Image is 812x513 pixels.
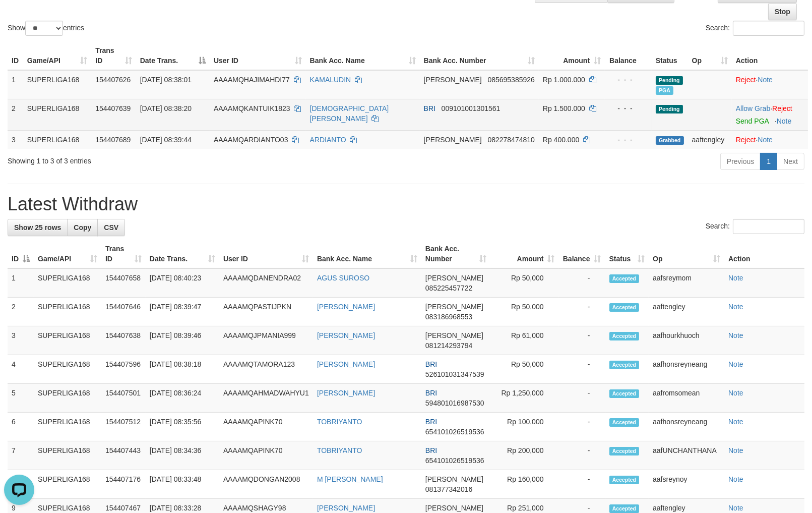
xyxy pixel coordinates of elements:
th: Amount: activate to sort column ascending [490,240,559,268]
span: Accepted [609,274,640,283]
td: 6 [8,413,34,441]
td: aafUNCHANTHANA [649,441,724,470]
td: - [559,355,605,384]
div: - - - [609,103,648,113]
a: Note [728,418,743,426]
a: [PERSON_NAME] [317,360,375,368]
td: Rp 160,000 [490,470,559,499]
select: Showentries [25,21,63,36]
a: Copy [67,219,98,236]
span: · [736,104,772,112]
label: Search: [706,21,804,36]
a: [PERSON_NAME] [317,331,375,339]
span: Copy 083186968553 to clipboard [425,313,472,321]
span: Copy 526101031347539 to clipboard [425,370,484,378]
span: [PERSON_NAME] [424,136,482,144]
td: 2 [8,298,34,326]
td: SUPERLIGA168 [34,298,101,326]
span: Copy 009101001301561 to clipboard [442,104,501,112]
span: [PERSON_NAME] [425,303,483,311]
th: Bank Acc. Name: activate to sort column ascending [306,41,420,70]
div: - - - [609,135,648,145]
th: Status [652,41,688,70]
td: 2 [8,99,23,130]
span: Accepted [609,389,640,398]
span: [PERSON_NAME] [425,331,483,339]
td: Rp 100,000 [490,413,559,441]
td: 154407512 [101,413,146,441]
th: Game/API: activate to sort column ascending [23,41,92,70]
div: Showing 1 to 3 of 3 entries [8,152,331,166]
a: Note [758,136,773,144]
span: BRI [424,104,435,112]
td: SUPERLIGA168 [34,268,101,298]
a: Note [728,360,743,368]
a: Show 25 rows [8,219,68,236]
td: AAAAMQPASTIJPKN [219,298,313,326]
td: Rp 1,250,000 [490,384,559,413]
a: CSV [97,219,125,236]
td: AAAAMQDANENDRA02 [219,268,313,298]
th: ID [8,41,23,70]
span: [PERSON_NAME] [425,504,483,512]
th: Trans ID: activate to sort column ascending [101,240,146,268]
td: 154407646 [101,298,146,326]
span: Pending [656,105,683,113]
td: 8 [8,470,34,499]
a: [PERSON_NAME] [317,504,375,512]
td: AAAAMQAHMADWAHYU1 [219,384,313,413]
span: [PERSON_NAME] [425,475,483,483]
td: - [559,413,605,441]
span: Copy 654101026519536 to clipboard [425,457,484,465]
td: SUPERLIGA168 [23,130,92,149]
td: AAAAMQDONGAN2008 [219,470,313,499]
td: - [559,470,605,499]
td: AAAAMQAPINK70 [219,441,313,470]
span: BRI [425,446,437,454]
a: TOBRIYANTO [317,446,362,454]
td: 154407658 [101,268,146,298]
a: ARDIANTO [310,136,346,144]
label: Show entries [8,21,84,36]
a: [DEMOGRAPHIC_DATA][PERSON_NAME] [310,104,389,123]
th: User ID: activate to sort column ascending [210,41,306,70]
td: - [559,298,605,326]
th: Date Trans.: activate to sort column ascending [146,240,219,268]
th: Balance: activate to sort column ascending [559,240,605,268]
td: AAAAMQJPMANIA999 [219,326,313,355]
span: [PERSON_NAME] [424,76,482,84]
a: Reject [736,76,756,84]
td: aafhonsreyneang [649,413,724,441]
span: Accepted [609,476,640,484]
td: 154407501 [101,384,146,413]
a: [PERSON_NAME] [317,389,375,397]
span: Grabbed [656,136,684,145]
a: Note [728,303,743,311]
td: [DATE] 08:36:24 [146,384,219,413]
a: Note [728,504,743,512]
td: 1 [8,70,23,99]
td: SUPERLIGA168 [34,441,101,470]
span: [DATE] 08:38:20 [140,104,192,112]
span: Show 25 rows [14,223,61,232]
td: aafhonsreyneang [649,355,724,384]
a: Note [728,475,743,483]
span: [DATE] 08:39:44 [140,136,192,144]
span: Rp 1.000.000 [543,76,585,84]
td: aafsreymom [649,268,724,298]
td: aafhourkhuoch [649,326,724,355]
span: 154407689 [95,136,131,144]
a: Note [728,389,743,397]
a: Next [777,153,804,170]
span: CSV [104,223,118,232]
span: AAAAMQKANTUIK1823 [214,104,290,112]
th: Status: activate to sort column ascending [605,240,649,268]
td: · [732,70,808,99]
div: - - - [609,75,648,85]
td: Rp 200,000 [490,441,559,470]
td: [DATE] 08:35:56 [146,413,219,441]
a: Note [728,331,743,339]
th: Bank Acc. Number: activate to sort column ascending [421,240,490,268]
span: Marked by aafheankoy [656,86,673,95]
span: Accepted [609,447,640,455]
